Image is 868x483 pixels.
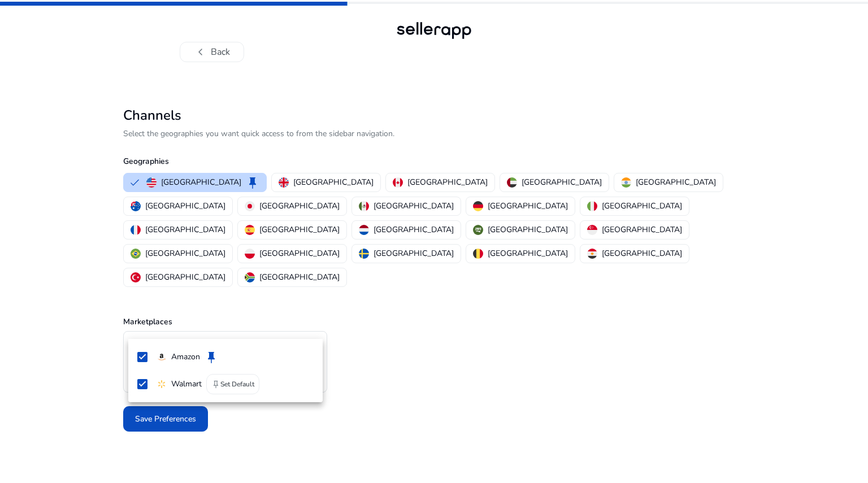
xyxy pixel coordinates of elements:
img: amazon.svg [157,352,167,362]
span: keep [205,350,218,364]
span: keep [211,380,220,389]
img: walmart.svg [157,379,167,389]
p: Amazon [171,351,200,363]
p: Walmart [171,378,202,390]
button: keepSet Default [206,374,259,394]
